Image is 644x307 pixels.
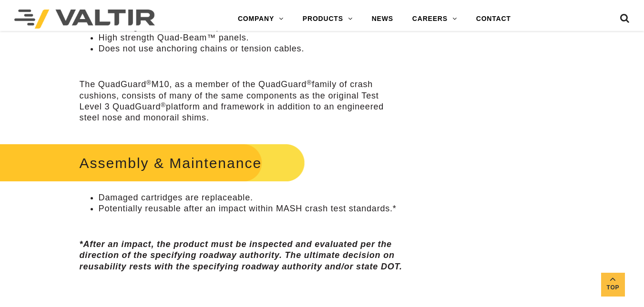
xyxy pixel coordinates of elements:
[161,101,166,109] sup: ®
[601,273,625,297] a: Top
[99,43,404,54] li: Does not use anchoring chains or tension cables.
[80,79,404,124] p: The QuadGuard M10, as a member of the QuadGuard family of crash cushions, consists of many of the...
[601,282,625,293] span: Top
[228,10,293,29] a: COMPANY
[293,10,362,29] a: PRODUCTS
[80,239,402,271] em: *After an impact, the product must be inspected and evaluated per the direction of the specifying...
[99,32,404,43] li: High strength Quad-Beam™ panels.
[307,79,312,86] sup: ®
[99,203,404,214] li: Potentially reusable after an impact within MASH crash test standards.*
[362,10,403,29] a: NEWS
[14,10,155,29] img: Valtir
[467,10,521,29] a: CONTACT
[403,10,467,29] a: CAREERS
[146,79,152,86] sup: ®
[99,192,404,203] li: Damaged cartridges are replaceable.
